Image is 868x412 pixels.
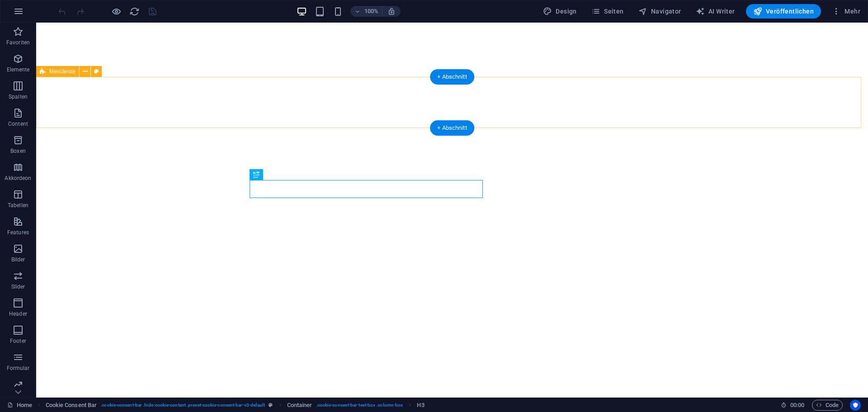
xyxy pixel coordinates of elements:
span: 00 00 [790,400,804,411]
span: Seiten [591,7,624,16]
button: reload [129,6,140,17]
p: Boxen [10,147,26,155]
button: Mehr [828,4,864,19]
p: Favoriten [6,39,30,46]
span: Menüleiste [49,69,75,74]
span: : [797,402,798,408]
p: Features [7,229,29,236]
button: 100% [350,6,382,17]
div: + Abschnitt [430,69,474,85]
span: Design [543,7,577,16]
span: Klick zum Auswählen. Doppelklick zum Bearbeiten [287,400,312,411]
a: Klick, um Auswahl aufzuheben. Doppelklick öffnet Seitenverwaltung [7,400,32,411]
p: Tabellen [8,202,28,209]
span: Mehr [832,7,860,16]
i: Dieses Element ist ein anpassbares Preset [269,403,273,407]
span: Klick zum Auswählen. Doppelklick zum Bearbeiten [417,400,424,411]
p: Elemente [7,66,30,73]
button: Klicke hier, um den Vorschau-Modus zu verlassen [111,6,122,17]
button: Usercentrics [850,400,861,411]
span: Veröffentlichen [753,7,814,16]
button: Design [539,4,580,19]
p: Akkordeon [5,175,31,182]
span: Navigator [638,7,681,16]
p: Footer [10,337,26,345]
p: Slider [11,283,25,290]
span: Klick zum Auswählen. Doppelklick zum Bearbeiten [46,400,97,411]
p: Content [8,120,28,128]
button: Seiten [588,4,627,19]
span: Code [816,400,839,411]
nav: breadcrumb [46,400,425,411]
button: AI Writer [692,4,739,19]
p: Formular [7,365,30,372]
span: AI Writer [696,7,735,16]
button: Navigator [635,4,685,19]
i: Bei Größenänderung Zoomstufe automatisch an das gewählte Gerät anpassen. [387,7,396,15]
p: Bilder [11,256,25,263]
i: Seite neu laden [129,6,140,17]
div: + Abschnitt [430,120,474,136]
p: Header [9,310,27,317]
button: Code [812,400,843,411]
div: Design (Strg+Alt+Y) [539,4,580,19]
span: . cookie-consent-bar .hide-cookie-content .preset-cookie-consent-bar-v3-default [100,400,265,411]
button: Veröffentlichen [746,4,821,19]
h6: Session-Zeit [781,400,805,411]
h6: 100% [364,6,378,17]
span: . cookie-consent-bar-text-box .column-box [316,400,403,411]
p: Spalten [9,93,28,100]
